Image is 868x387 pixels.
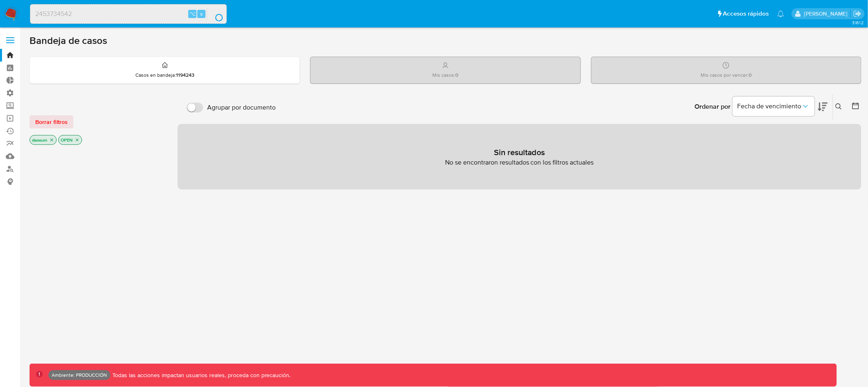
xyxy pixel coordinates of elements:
input: Buscar usuario o caso... [30,9,226,19]
a: Salir [853,9,862,18]
span: s [200,10,203,18]
button: search-icon [207,8,224,20]
span: ⌥ [190,10,196,18]
p: Ambiente: PRODUCCIÓN [52,373,107,377]
span: Accesos rápidos [723,9,769,18]
p: diego.assum@mercadolibre.com [804,10,850,18]
p: Todas las acciones impactan usuarios reales, proceda con precaución. [110,371,291,379]
a: Notificaciones [777,10,784,17]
